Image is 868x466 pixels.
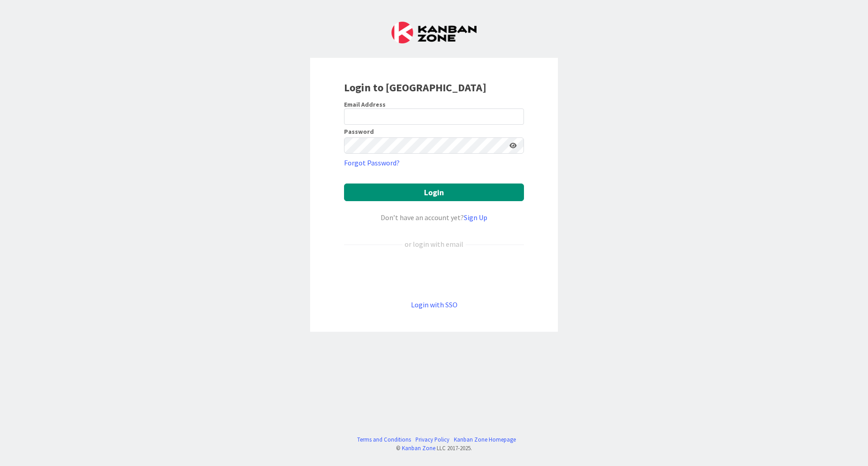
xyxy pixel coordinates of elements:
img: Kanban Zone [392,22,476,43]
a: Login with SSO [411,300,458,309]
a: Kanban Zone Homepage [454,435,516,444]
a: Forgot Password? [344,157,400,168]
div: or login with email [402,239,466,249]
div: Don’t have an account yet? [344,212,524,223]
a: Privacy Policy [415,435,449,444]
div: © LLC 2017- 2025 . [353,444,516,452]
b: Login to [GEOGRAPHIC_DATA] [344,80,486,94]
a: Terms and Conditions [357,435,411,444]
label: Email Address [344,100,386,108]
label: Password [344,128,374,135]
iframe: Kirjaudu Google-tilillä -painike [340,264,528,284]
button: Login [344,184,524,201]
a: Kanban Zone [402,444,435,452]
a: Sign Up [464,213,487,222]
